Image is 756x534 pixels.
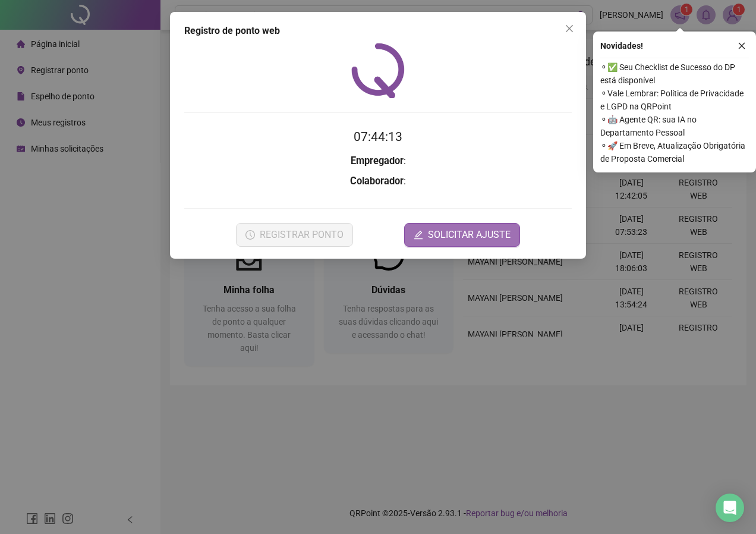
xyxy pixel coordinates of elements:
[600,39,643,52] span: Novidades !
[350,175,404,187] strong: Colaborador
[600,87,749,113] span: ⚬ Vale Lembrar: Política de Privacidade e LGPD na QRPoint
[184,174,572,189] h3: :
[184,24,572,38] div: Registro de ponto web
[184,153,572,169] h3: :
[600,139,749,165] span: ⚬ 🚀 Em Breve, Atualização Obrigatória de Proposta Comercial
[354,130,402,144] time: 07:44:13
[351,155,404,167] strong: Empregador
[351,43,405,98] img: QRPoint
[404,223,520,247] button: editSOLICITAR AJUSTE
[565,24,574,33] span: close
[560,19,579,38] button: Close
[428,228,511,242] span: SOLICITAR AJUSTE
[716,494,744,522] div: Open Intercom Messenger
[414,230,423,240] span: edit
[738,42,746,50] span: close
[600,61,749,87] span: ⚬ ✅ Seu Checklist de Sucesso do DP está disponível
[600,113,749,139] span: ⚬ 🤖 Agente QR: sua IA no Departamento Pessoal
[236,223,353,247] button: REGISTRAR PONTO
